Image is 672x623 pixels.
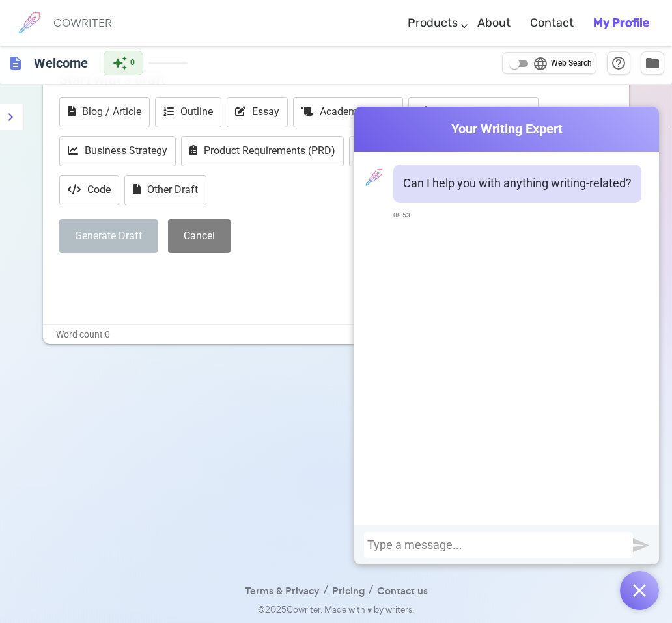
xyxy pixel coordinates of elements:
span: 0 [130,57,135,70]
img: brand logo [13,7,46,39]
img: profile [361,165,387,191]
button: Cancel [168,219,231,254]
a: Contact [530,4,574,42]
h6: Click to edit title [29,50,93,76]
span: folder [645,55,660,71]
span: language [533,56,548,72]
p: Can I help you with anything writing-related? [403,174,632,193]
a: About [477,4,511,42]
div: Word count: 0 [43,325,629,344]
span: 08:53 [393,206,410,225]
button: Other Draft [124,175,206,205]
span: help_outline [611,55,626,71]
button: Product Requirements (PRD) [181,136,344,166]
button: Book Report [349,136,438,166]
button: Essay [227,97,288,127]
b: My Profile [593,16,649,30]
button: Academic Paper [293,97,403,127]
button: Code [59,175,119,205]
span: auto_awesome [112,55,128,71]
span: description [8,55,23,71]
button: Blog / Article [59,97,150,127]
a: My Profile [593,4,649,42]
button: Manage Documents [641,51,664,75]
h6: COWRITER [53,17,112,29]
span: Web Search [551,57,592,70]
button: Outline [155,97,221,127]
span: / [320,581,332,598]
button: Marketing Campaign [408,97,539,127]
button: Business Strategy [59,136,176,166]
span: Your Writing Expert [354,120,659,139]
button: Help & Shortcuts [607,51,630,75]
a: Products [408,4,458,42]
img: Open chat [633,584,646,597]
button: Generate Draft [59,219,158,254]
a: Pricing [332,582,365,601]
img: Send [633,537,649,553]
a: Terms & Privacy [245,582,320,601]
